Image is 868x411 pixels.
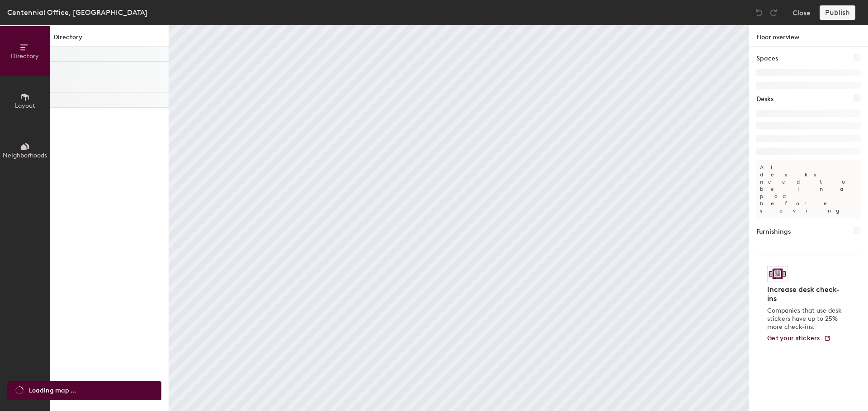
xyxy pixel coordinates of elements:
img: Redo [769,8,778,17]
h1: Desks [756,94,774,104]
p: Companies that use desk stickers have up to 25% more check-ins. [767,307,844,331]
h1: Directory [50,32,169,46]
p: All desks need to be in a pod before saving [756,160,861,218]
button: Close [793,5,811,20]
span: Loading map ... [29,386,76,396]
h1: Furnishings [756,227,791,237]
a: Get your stickers [767,335,831,342]
h1: Spaces [756,54,778,64]
span: Get your stickers [767,334,820,342]
span: Neighborhoods [3,152,47,159]
img: Sticker logo [767,266,788,282]
canvas: Map [169,25,749,411]
img: Undo [755,8,764,17]
span: Directory [11,52,39,60]
span: Layout [15,102,35,110]
h1: Floor overview [749,25,868,46]
div: Centennial Office, [GEOGRAPHIC_DATA] [7,7,147,18]
h4: Increase desk check-ins [767,285,844,303]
